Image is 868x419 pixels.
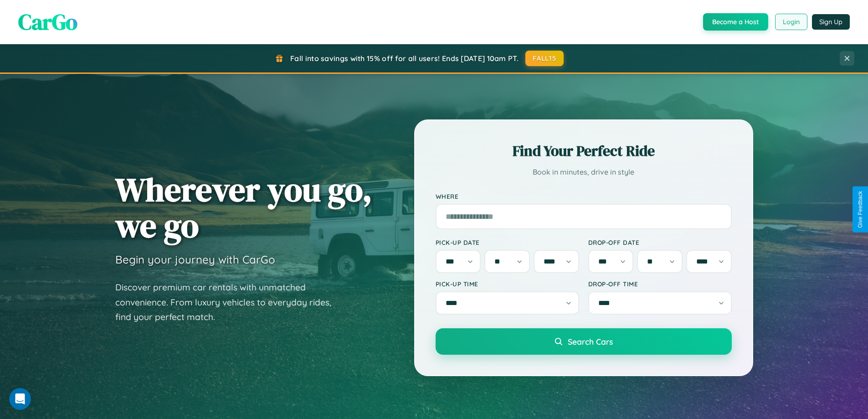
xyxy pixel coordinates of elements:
p: Book in minutes, drive in style [436,166,732,179]
span: Search Cars [568,336,613,347]
label: Pick-up Time [436,280,579,288]
p: Discover premium car rentals with unmatched convenience. From luxury vehicles to everyday rides, ... [115,280,343,325]
h3: Begin your journey with CarGo [115,253,275,266]
label: Drop-off Time [588,280,732,288]
button: Search Cars [436,328,732,355]
span: Fall into savings with 15% off for all users! Ends [DATE] 10am PT. [290,54,519,63]
button: Sign Up [812,14,850,30]
div: Give Feedback [857,191,863,228]
h1: Wherever you go, we go [115,171,372,243]
label: Drop-off Date [588,238,732,246]
label: Pick-up Date [436,238,579,246]
button: Login [775,14,807,30]
iframe: Intercom live chat [9,388,31,410]
button: Become a Host [703,13,768,31]
span: CarGo [18,7,77,37]
label: Where [436,192,732,200]
h2: Find Your Perfect Ride [436,141,732,161]
button: FALL15 [525,51,564,66]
